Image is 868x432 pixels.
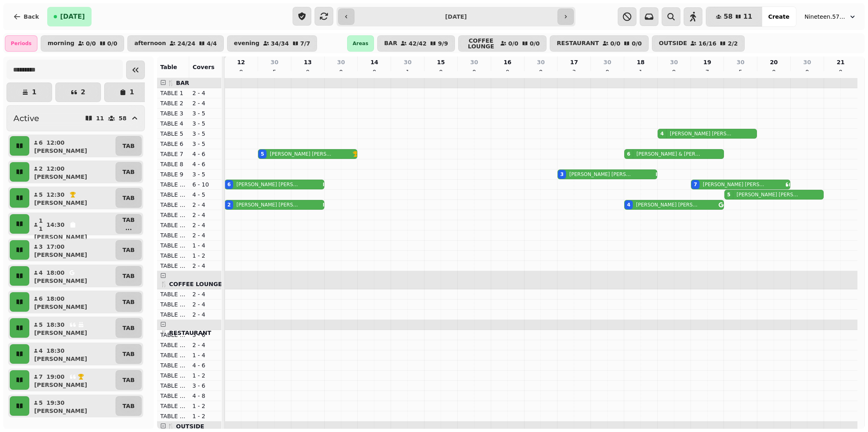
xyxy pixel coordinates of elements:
div: 4 [660,130,664,137]
button: COFFEE LOUNGE0/00/0 [458,35,547,52]
p: 2 - 4 [192,300,218,308]
p: BAR [384,40,397,47]
p: 0 [538,68,544,76]
button: TAB [116,162,142,182]
p: 2 - 4 [192,201,218,209]
p: 30 [537,58,544,66]
p: TAB [122,324,135,332]
p: TABLE 5 [160,130,186,138]
p: 3 [571,68,577,76]
p: 7 [38,373,43,381]
p: COFFEE LOUNGE [465,38,497,49]
button: 519:30[PERSON_NAME] [31,396,114,416]
p: [PERSON_NAME] [PERSON_NAME] [236,181,299,188]
p: 9 / 9 [438,41,448,46]
p: TABLE 30 [160,402,186,410]
p: TAB [122,298,135,306]
div: 6 [227,181,231,188]
button: 317:00[PERSON_NAME] [31,240,114,260]
p: 3 - 5 [192,119,218,128]
p: TABLE 31 [160,412,186,420]
p: 18:00 [46,295,65,303]
p: 2 - 4 [192,262,218,270]
p: 19:30 [46,399,65,407]
p: 1 - 4 [192,241,218,250]
p: 2 - 4 [192,211,218,219]
div: Areas [347,35,374,52]
p: 18 [637,58,645,66]
button: [DATE] [47,7,92,26]
button: TAB [116,188,142,208]
p: TAB [122,350,135,358]
p: 1 - 2 [192,252,218,260]
span: 🍴 COFFEE LOUNGE [160,281,222,287]
p: TABLE 6 [160,140,186,148]
p: TABLE 9 [160,170,186,178]
p: 0 [804,68,810,76]
p: TAB [122,142,135,150]
p: 7 / 7 [300,41,310,46]
p: TABLE 16 [160,221,186,229]
span: 58 [724,13,732,20]
p: [PERSON_NAME] [34,251,87,259]
p: 12:30 [46,191,65,199]
button: 1 [104,82,150,102]
p: [PERSON_NAME] [34,199,87,207]
p: 0 [604,68,611,76]
button: 512:30[PERSON_NAME] [31,188,114,208]
p: 11 [96,115,104,121]
p: 5 [38,191,43,199]
button: evening34/347/7 [227,35,317,52]
span: Covers [192,64,214,70]
p: 0 / 0 [508,41,518,46]
p: ... [122,224,135,232]
p: TABLE 8 [160,160,186,168]
p: 30 [670,58,678,66]
p: 14:30 [46,221,65,229]
p: 2 [81,89,85,96]
p: [PERSON_NAME] [34,277,87,285]
p: TABLE 27 [160,371,186,380]
button: 212:00[PERSON_NAME] [31,162,114,182]
span: 🍴 BAR [167,80,189,86]
p: TABLE 7 [160,150,186,158]
p: 15 [437,58,445,66]
p: 30 [337,58,345,66]
p: TAB [122,216,135,224]
p: [PERSON_NAME] & [PERSON_NAME] [636,151,702,157]
p: 30 [271,58,278,66]
p: 0 [504,68,511,76]
p: 0 [304,68,311,76]
p: TABLE 28 [160,382,186,390]
p: [PERSON_NAME] [PERSON_NAME] [236,202,299,208]
p: TABLE 18 [160,241,186,250]
p: 3 - 5 [192,130,218,138]
p: TABLE 21 [160,300,186,308]
button: 518:30[PERSON_NAME] [31,318,114,338]
p: 0 [338,68,344,76]
p: TABLE 25 [160,351,186,359]
p: TABLE 29 [160,392,186,400]
p: [PERSON_NAME] [34,147,87,155]
p: 30 [404,58,411,66]
div: 5 [727,191,730,198]
p: 10 [637,68,644,84]
p: 17 [570,58,578,66]
div: 2 [227,202,231,208]
p: TABLE 17 [160,231,186,239]
p: 4 - 6 [192,361,218,369]
p: 30 [737,58,744,66]
p: TABLE 23 [160,331,186,339]
p: 7 [704,68,711,76]
button: Nineteen.57 Restaurant & Bar [800,9,861,24]
p: RESTAURANT [557,40,599,47]
button: 618:00[PERSON_NAME] [31,292,114,312]
p: 11 [404,68,411,84]
button: 2 [55,82,101,102]
p: 16 / 16 [698,41,716,46]
button: BAR42/429/9 [377,35,455,52]
button: Active1158 [7,105,145,131]
p: TABLE 24 [160,341,186,349]
p: 2 / 2 [728,41,738,46]
p: 30 [603,58,611,66]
